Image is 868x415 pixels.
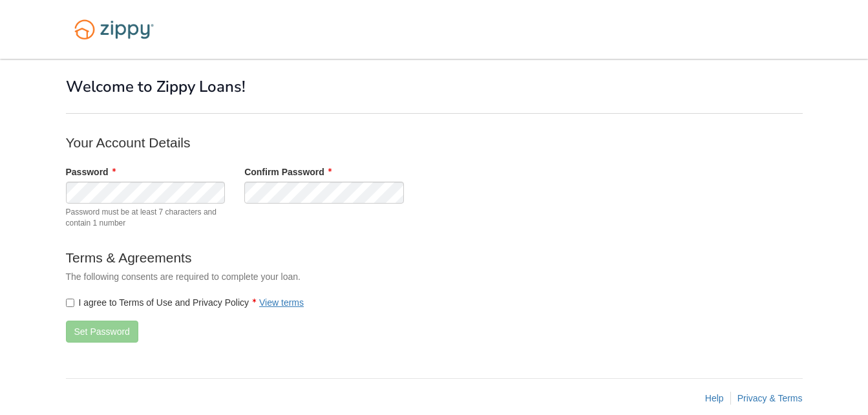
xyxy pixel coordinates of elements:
a: Help [705,393,724,403]
a: View terms [259,297,304,308]
a: Privacy & Terms [737,393,803,403]
p: Your Account Details [66,133,583,152]
label: Confirm Password [244,165,332,178]
label: Password [66,165,116,178]
input: I agree to Terms of Use and Privacy PolicyView terms [66,299,74,307]
p: The following consents are required to complete your loan. [66,270,583,283]
label: I agree to Terms of Use and Privacy Policy [66,296,304,309]
span: Password must be at least 7 characters and contain 1 number [66,207,226,229]
img: Logo [66,13,162,46]
button: Set Password [66,321,138,343]
input: Verify Password [244,182,404,204]
p: Terms & Agreements [66,248,583,267]
h1: Welcome to Zippy Loans! [66,78,803,95]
